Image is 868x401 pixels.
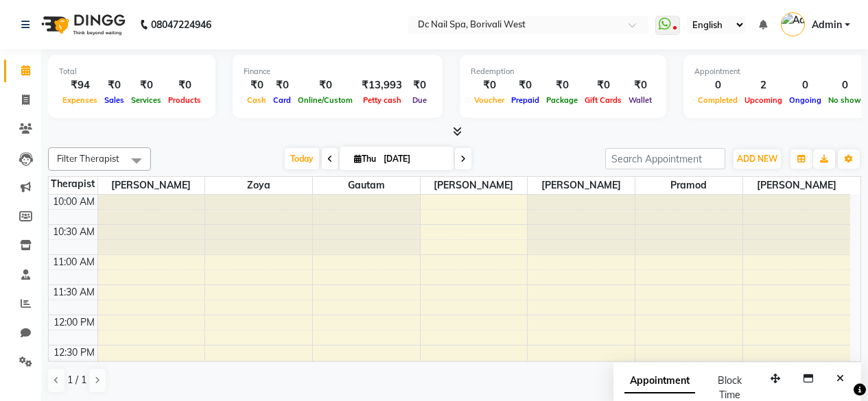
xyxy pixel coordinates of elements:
[605,148,725,169] input: Search Appointment
[581,77,625,93] div: ₹0
[743,177,850,194] span: [PERSON_NAME]
[471,66,655,77] div: Redemption
[59,66,204,77] div: Total
[408,77,432,93] div: ₹0
[360,95,405,105] span: Petty cash
[624,369,695,393] span: Appointment
[101,77,128,93] div: ₹0
[737,154,777,164] span: ADD NEW
[151,5,211,44] b: 08047224946
[625,77,655,93] div: ₹0
[409,95,430,105] span: Due
[67,373,86,387] span: 1 / 1
[50,285,97,300] div: 11:30 AM
[718,374,742,401] span: Block Time
[50,255,97,269] div: 11:00 AM
[50,195,97,209] div: 10:00 AM
[471,77,508,93] div: ₹0
[471,95,508,105] span: Voucher
[379,149,448,169] input: 2025-09-04
[128,95,165,105] span: Services
[825,95,865,105] span: No show
[351,154,379,164] span: Thu
[57,153,119,164] span: Filter Therapist
[244,66,432,77] div: Finance
[786,77,825,93] div: 0
[35,5,129,44] img: logo
[625,95,655,105] span: Wallet
[294,95,356,105] span: Online/Custom
[59,77,101,93] div: ₹94
[508,77,543,93] div: ₹0
[270,77,294,93] div: ₹0
[830,368,850,389] button: Close
[825,77,865,93] div: 0
[285,148,319,169] span: Today
[694,77,741,93] div: 0
[51,345,97,360] div: 12:30 PM
[165,95,204,105] span: Products
[694,95,741,105] span: Completed
[59,95,101,105] span: Expenses
[812,18,842,32] span: Admin
[50,225,97,239] div: 10:30 AM
[244,95,270,105] span: Cash
[635,177,742,194] span: Pramod
[98,177,205,194] span: [PERSON_NAME]
[165,77,204,93] div: ₹0
[734,149,781,169] button: ADD NEW
[786,95,825,105] span: Ongoing
[128,77,165,93] div: ₹0
[356,77,408,93] div: ₹13,993
[101,95,128,105] span: Sales
[741,95,786,105] span: Upcoming
[51,315,97,330] div: 12:00 PM
[270,95,294,105] span: Card
[543,95,581,105] span: Package
[581,95,625,105] span: Gift Cards
[49,177,97,191] div: Therapist
[694,66,865,77] div: Appointment
[508,95,543,105] span: Prepaid
[205,177,312,194] span: Zoya
[741,77,786,93] div: 2
[543,77,581,93] div: ₹0
[528,177,635,194] span: [PERSON_NAME]
[294,77,356,93] div: ₹0
[244,77,270,93] div: ₹0
[421,177,528,194] span: [PERSON_NAME]
[781,12,805,36] img: Admin
[313,177,420,194] span: Gautam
